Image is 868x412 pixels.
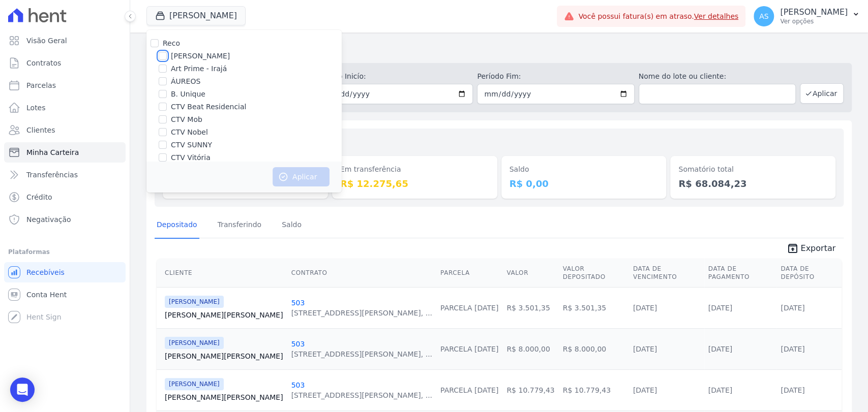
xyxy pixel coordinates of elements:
[165,392,283,402] a: [PERSON_NAME][PERSON_NAME]
[155,212,199,239] a: Depositado
[559,259,629,288] th: Valor Depositado
[163,39,180,47] label: Reco
[4,142,126,163] a: Minha Carteira
[291,390,432,400] div: [STREET_ADDRESS][PERSON_NAME], ...
[26,214,71,225] span: Negativação
[629,259,704,288] th: Data de Vencimento
[26,58,61,68] span: Contratos
[4,209,126,230] a: Negativação
[171,51,230,61] label: [PERSON_NAME]
[633,304,657,312] a: [DATE]
[477,71,634,82] label: Período Fim:
[800,83,844,104] button: Aplicar
[440,386,498,394] a: PARCELA [DATE]
[26,290,67,300] span: Conta Hent
[26,267,65,277] span: Recebíveis
[559,328,629,369] td: R$ 8.000,00
[316,71,473,82] label: Período Inicío:
[273,167,330,186] button: Aplicar
[778,242,844,257] a: unarchive Exportar
[26,192,52,202] span: Crédito
[291,349,432,359] div: [STREET_ADDRESS][PERSON_NAME], ...
[146,6,246,25] button: [PERSON_NAME]
[165,310,283,320] a: [PERSON_NAME][PERSON_NAME]
[26,36,67,46] span: Visão Geral
[165,351,283,361] a: [PERSON_NAME][PERSON_NAME]
[280,212,304,239] a: Saldo
[171,76,200,87] label: ÁUREOS
[287,259,436,288] th: Contrato
[171,102,246,112] label: CTV Beat Residencial
[26,103,46,113] span: Lotes
[340,177,489,191] dd: R$ 12.275,65
[4,75,126,96] a: Parcelas
[165,296,224,308] span: [PERSON_NAME]
[708,345,732,353] a: [DATE]
[291,340,305,348] a: 503
[26,170,78,180] span: Transferências
[639,71,796,82] label: Nome do lote ou cliente:
[510,164,659,175] dt: Saldo
[678,177,827,191] dd: R$ 68.084,23
[4,187,126,207] a: Crédito
[26,125,55,135] span: Clientes
[708,386,732,394] a: [DATE]
[165,337,224,349] span: [PERSON_NAME]
[781,386,804,394] a: [DATE]
[171,152,211,163] label: CTV Vitória
[440,304,498,312] a: PARCELA [DATE]
[146,41,852,59] h2: Minha Carteira
[502,369,558,410] td: R$ 10.779,43
[26,80,56,90] span: Parcelas
[4,284,126,305] a: Conta Hent
[340,164,489,175] dt: Em transferência
[171,64,227,74] label: Art Prime - Irajá
[786,242,798,255] i: unarchive
[10,377,35,402] div: Open Intercom Messenger
[26,147,79,157] span: Minha Carteira
[800,242,835,255] span: Exportar
[510,177,659,191] dd: R$ 0,00
[440,345,498,353] a: PARCELA [DATE]
[171,140,212,150] label: CTV SUNNY
[780,7,848,17] p: [PERSON_NAME]
[436,259,502,288] th: Parcela
[165,378,224,390] span: [PERSON_NAME]
[559,287,629,328] td: R$ 3.501,35
[759,13,768,20] span: AS
[171,89,205,100] label: B. Unique
[157,259,287,288] th: Cliente
[8,246,122,258] div: Plataformas
[4,53,126,73] a: Contratos
[4,98,126,118] a: Lotes
[4,165,126,185] a: Transferências
[559,369,629,410] td: R$ 10.779,43
[291,308,432,318] div: [STREET_ADDRESS][PERSON_NAME], ...
[776,259,842,288] th: Data de Depósito
[678,164,827,175] dt: Somatório total
[694,12,739,20] a: Ver detalhes
[4,262,126,282] a: Recebíveis
[171,114,202,125] label: CTV Mob
[502,259,558,288] th: Valor
[502,328,558,369] td: R$ 8.000,00
[4,120,126,140] a: Clientes
[291,381,305,389] a: 503
[704,259,777,288] th: Data de Pagamento
[216,212,264,239] a: Transferindo
[291,299,305,307] a: 503
[502,287,558,328] td: R$ 3.501,35
[4,30,126,51] a: Visão Geral
[781,345,804,353] a: [DATE]
[745,2,868,30] button: AS [PERSON_NAME] Ver opções
[781,304,804,312] a: [DATE]
[633,386,657,394] a: [DATE]
[171,127,208,138] label: CTV Nobel
[780,17,848,25] p: Ver opções
[578,11,738,22] span: Você possui fatura(s) em atraso.
[708,304,732,312] a: [DATE]
[633,345,657,353] a: [DATE]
